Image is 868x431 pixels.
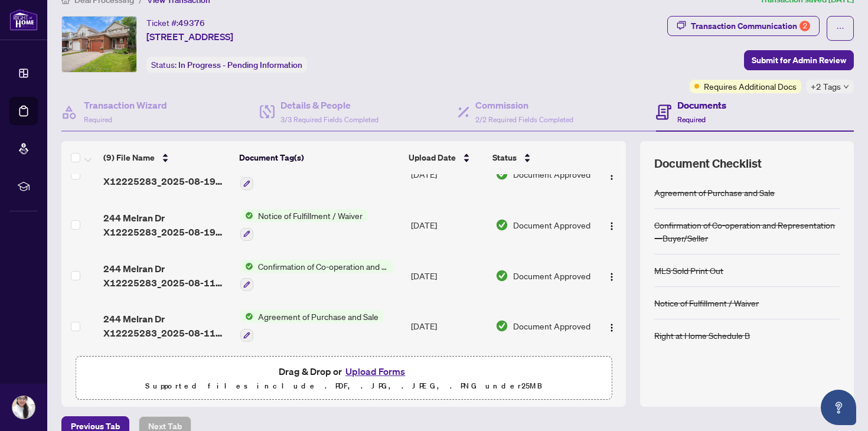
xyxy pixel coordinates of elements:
[654,186,775,199] div: Agreement of Purchase and Sale
[406,301,491,351] td: [DATE]
[103,262,230,290] span: 244 Melran Dr X12225283_2025-08-11 18_48_18.pdf
[654,264,723,277] div: MLS Sold Print Out
[404,141,488,174] th: Upload Date
[9,9,38,31] img: logo
[475,115,573,124] span: 2/2 Required Fields Completed
[146,30,233,44] span: [STREET_ADDRESS]
[406,149,491,200] td: [DATE]
[488,141,593,174] th: Status
[240,260,393,292] button: Status IconConfirmation of Co-operation and Representation—Buyer/Seller
[492,151,517,164] span: Status
[178,18,205,28] span: 49376
[240,209,367,241] button: Status IconNotice of Fulfillment / Waiver
[495,319,508,332] img: Document Status
[836,24,844,32] span: ellipsis
[602,316,621,335] button: Logo
[253,209,367,222] span: Notice of Fulfillment / Waiver
[409,151,456,164] span: Upload Date
[607,272,616,282] img: Logo
[240,310,253,323] img: Status Icon
[99,141,234,174] th: (9) File Name
[84,98,167,112] h4: Transaction Wizard
[240,209,253,222] img: Status Icon
[495,218,508,231] img: Document Status
[280,98,378,112] h4: Details & People
[821,390,856,425] button: Open asap
[513,168,590,181] span: Document Approved
[843,84,849,90] span: down
[240,260,253,273] img: Status Icon
[602,165,621,184] button: Logo
[677,98,726,112] h4: Documents
[253,310,383,323] span: Agreement of Purchase and Sale
[342,364,409,379] button: Upload Forms
[240,310,383,342] button: Status IconAgreement of Purchase and Sale
[800,21,810,31] div: 2
[704,80,797,93] span: Requires Additional Docs
[406,200,491,250] td: [DATE]
[513,269,590,282] span: Document Approved
[654,329,750,342] div: Right at Home Schedule B
[654,155,762,172] span: Document Checklist
[103,312,230,340] span: 244 Melran Dr X12225283_2025-08-11 18_48_20.pdf
[240,159,367,191] button: Status IconNotice of Fulfillment / Waiver
[406,250,491,301] td: [DATE]
[752,51,846,70] span: Submit for Admin Review
[667,16,820,36] button: Transaction Communication2
[280,115,378,124] span: 3/3 Required Fields Completed
[178,60,302,70] span: In Progress - Pending Information
[253,260,393,273] span: Confirmation of Co-operation and Representation—Buyer/Seller
[12,396,35,419] img: Profile Icon
[234,141,404,174] th: Document Tag(s)
[691,17,810,35] div: Transaction Communication
[146,57,307,73] div: Status:
[744,50,854,70] button: Submit for Admin Review
[602,266,621,285] button: Logo
[475,98,573,112] h4: Commission
[654,296,759,309] div: Notice of Fulfillment / Waiver
[62,17,136,72] img: IMG-X12225283_1.jpg
[602,215,621,234] button: Logo
[513,319,590,332] span: Document Approved
[495,168,508,181] img: Document Status
[607,171,616,181] img: Logo
[607,221,616,231] img: Logo
[84,115,112,124] span: Required
[146,16,205,30] div: Ticket #:
[279,364,409,379] span: Drag & Drop or
[83,379,604,393] p: Supported files include .PDF, .JPG, .JPEG, .PNG under 25 MB
[607,323,616,332] img: Logo
[103,151,155,164] span: (9) File Name
[513,218,590,231] span: Document Approved
[76,357,611,400] span: Drag & Drop orUpload FormsSupported files include .PDF, .JPG, .JPEG, .PNG under25MB
[103,211,230,239] span: 244 Melran Dr X12225283_2025-08-19 16_23_57.pdf
[811,80,841,93] span: +2 Tags
[103,160,230,188] span: 244 Melran Dr X12225283_2025-08-19 16_23_55.pdf
[654,218,840,244] div: Confirmation of Co-operation and Representation—Buyer/Seller
[677,115,706,124] span: Required
[495,269,508,282] img: Document Status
